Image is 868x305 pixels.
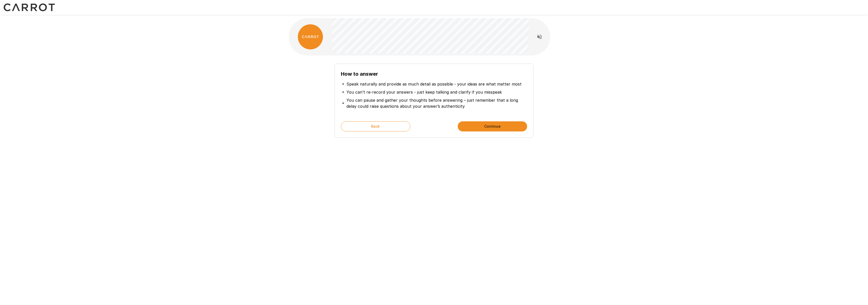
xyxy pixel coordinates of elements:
[346,89,502,95] p: You can’t re-record your answers - just keep talking and clarify if you misspeak
[458,121,527,131] button: Continue
[341,71,378,77] b: How to answer
[534,32,545,42] button: Read questions aloud
[346,97,526,109] p: You can pause and gather your thoughts before answering – just remember that a long delay could r...
[341,121,410,131] button: Back
[346,81,522,87] p: Speak naturally and provide as much detail as possible - your ideas are what matter most
[298,24,323,49] img: carrot_logo.png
